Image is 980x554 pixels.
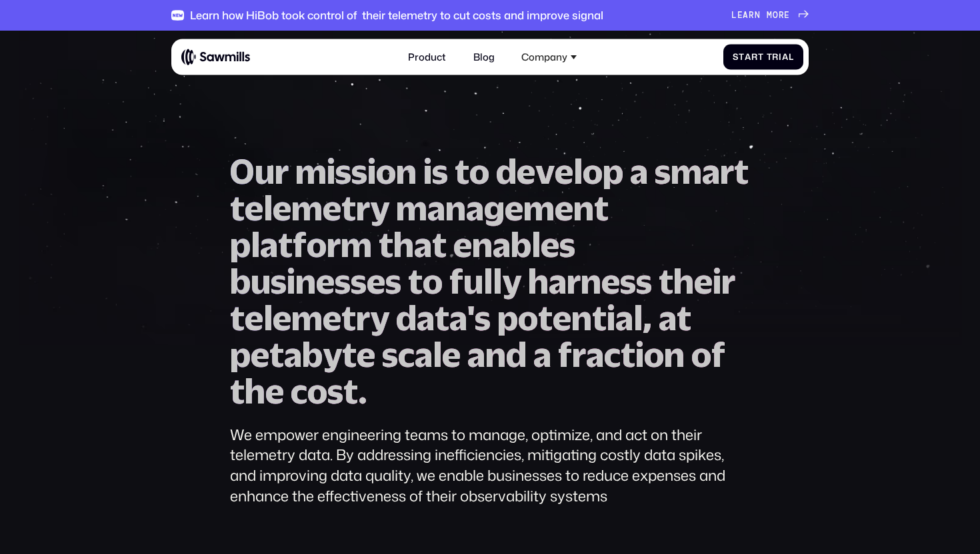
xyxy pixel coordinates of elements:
span: m [767,10,773,20]
span: l [789,52,794,62]
span: s [559,226,575,263]
span: f [293,226,307,263]
span: e [453,226,472,263]
span: t [341,300,356,336]
span: i [635,336,644,373]
span: r [779,10,785,20]
span: e [323,190,341,226]
span: l [433,336,442,373]
span: o [307,226,327,263]
span: e [505,190,523,226]
span: v [535,153,555,190]
span: y [370,300,389,336]
span: n [295,263,316,300]
span: a [493,226,511,263]
span: r [567,263,581,300]
span: t [278,226,293,263]
span: s [385,263,401,300]
span: e [737,10,743,20]
span: n [571,300,592,336]
span: y [323,336,342,373]
span: e [357,336,375,373]
span: i [367,153,376,190]
span: t [269,336,284,373]
span: n [573,190,594,226]
span: L [731,10,737,20]
span: e [555,153,573,190]
span: b [511,226,531,263]
span: h [673,263,694,300]
span: o [376,153,396,190]
span: l [633,300,643,336]
span: s [335,263,351,300]
span: r [356,190,370,226]
a: Learnmore [731,10,809,20]
span: f [711,336,725,373]
span: f [449,263,463,300]
div: We empower engineering teams to manage, optimize, and act on their telemetry data. By addressing ... [230,425,751,507]
span: a [260,226,278,263]
span: d [496,153,517,190]
span: n [472,226,493,263]
span: a [745,52,751,62]
span: h [245,373,265,410]
span: u [463,263,483,300]
span: t [341,190,356,226]
span: e [273,300,291,336]
span: t [621,336,635,373]
span: l [493,263,502,300]
span: p [497,300,518,336]
a: Blog [466,44,502,71]
span: s [271,263,287,300]
span: a [659,300,677,336]
span: t [379,226,393,263]
span: s [655,153,671,190]
span: t [734,153,749,190]
span: u [251,263,271,300]
span: o [583,153,603,190]
div: Learn how HiBob took control of their telemetry to cut costs and improve signal [190,9,603,22]
span: a [449,300,467,336]
span: s [432,153,448,190]
span: T [767,52,773,62]
span: r [751,52,758,62]
span: n [755,10,761,20]
span: , [643,300,652,336]
span: s [382,336,398,373]
span: o [469,153,489,190]
span: t [230,373,245,410]
span: e [541,226,559,263]
span: r [721,263,735,300]
span: f [558,336,572,373]
span: t [677,300,691,336]
span: e [245,300,263,336]
span: y [370,190,389,226]
span: o [307,373,327,410]
span: t [594,190,609,226]
span: s [327,373,343,410]
span: t [343,373,358,410]
span: l [531,226,541,263]
span: r [572,336,586,373]
span: m [341,226,372,263]
span: o [644,336,664,373]
span: a [466,190,484,226]
span: t [739,52,745,62]
span: t [408,263,423,300]
span: a [417,300,435,336]
span: l [263,300,273,336]
span: r [720,153,734,190]
span: a [549,263,567,300]
span: a [782,52,789,62]
span: r [327,226,341,263]
span: d [396,300,417,336]
span: n [664,336,685,373]
span: s [620,263,636,300]
span: a [533,336,551,373]
span: l [251,226,260,263]
span: p [230,226,251,263]
span: t [435,300,449,336]
span: c [604,336,621,373]
span: r [275,153,289,190]
span: t [538,300,553,336]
